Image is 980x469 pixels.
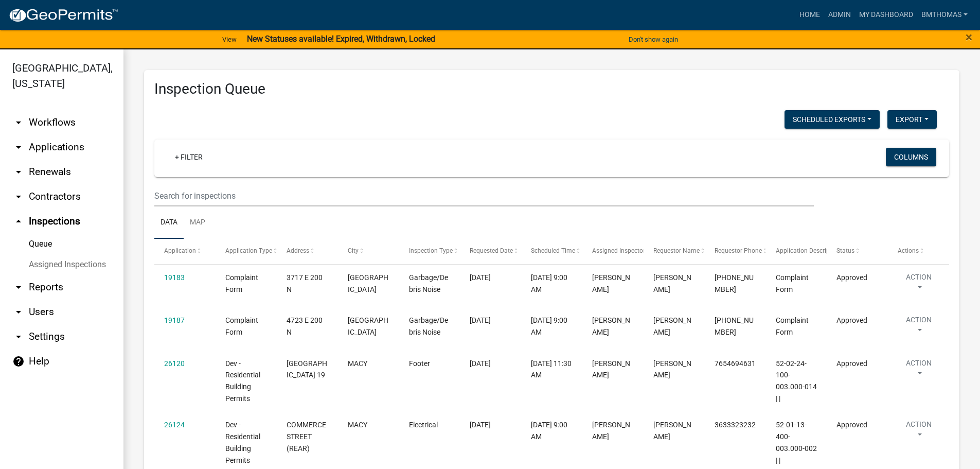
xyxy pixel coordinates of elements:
span: Approved [836,421,867,429]
span: Garbage/Debris Noise [409,273,448,293]
datatable-header-cell: Requested Date [460,239,521,264]
a: bmthomas [917,5,972,25]
i: help [12,355,25,368]
a: Admin [824,5,855,25]
span: Requestor Name [653,247,700,254]
a: View [218,31,241,48]
span: 52-02-24-100-003.000-014 | | [776,359,817,403]
span: Corey [592,421,630,441]
span: F. TOMES [653,316,691,336]
span: Approved [836,273,867,282]
button: Export [887,110,937,129]
span: 765-469-1722 [715,273,754,293]
span: MACY [348,359,367,368]
span: Complaint Form [225,316,258,336]
datatable-header-cell: Application [154,239,216,264]
button: Close [966,31,972,43]
span: 02/18/2022 [470,359,491,368]
span: City [348,247,359,254]
a: Data [154,206,184,239]
a: + Filter [167,148,211,166]
datatable-header-cell: Actions [888,239,949,264]
datatable-header-cell: Inspection Type [399,239,460,264]
span: Actions [898,247,919,254]
button: Don't show again [625,31,682,48]
datatable-header-cell: City [338,239,399,264]
h3: Inspection Queue [154,80,949,98]
span: Corey [653,421,691,441]
div: [DATE] 9:00 AM [531,315,572,338]
button: Scheduled Exports [785,110,880,129]
span: Inspection Type [409,247,453,254]
i: arrow_drop_down [12,166,25,178]
span: F. TOMES [653,273,691,293]
span: Dev - Residential Building Permits [225,421,260,464]
span: Complaint Form [776,316,809,336]
span: Complaint Form [225,273,258,293]
datatable-header-cell: Assigned Inspector [582,239,644,264]
span: Complaint Form [776,273,809,293]
datatable-header-cell: Address [277,239,338,264]
span: Requestor Phone [715,247,762,254]
span: Approved [836,316,867,324]
i: arrow_drop_down [12,190,25,203]
span: Dev - Residential Building Permits [225,359,260,403]
input: Search for inspections [154,185,814,206]
span: Peru [348,273,388,293]
i: arrow_drop_down [12,141,25,153]
datatable-header-cell: Requestor Phone [705,239,766,264]
span: Kenny Burton [592,273,630,293]
span: Megan Mongosa [653,359,691,379]
i: arrow_drop_down [12,306,25,318]
div: [DATE] 9:00 AM [531,272,572,296]
span: × [966,30,972,44]
span: Kenny Burton [592,316,630,336]
a: 26120 [164,359,185,368]
a: My Dashboard [855,5,917,25]
a: Home [795,5,824,25]
span: Corey [592,359,630,379]
div: [DATE] 9:00 AM [531,419,572,443]
span: Electrical [409,421,438,429]
span: Scheduled Time [531,247,575,254]
button: Action [898,419,940,445]
datatable-header-cell: Application Description [765,239,827,264]
a: Map [184,206,211,239]
span: Address [287,247,309,254]
a: 26124 [164,421,185,429]
button: Action [898,358,940,384]
span: 7654694631 [715,359,756,368]
a: 19183 [164,273,185,282]
span: Garbage/Debris Noise [409,316,448,336]
span: Requested Date [470,247,513,254]
datatable-header-cell: Requestor Name [644,239,705,264]
span: 11/09/2021 [470,316,491,324]
span: 765-469-1722 [715,316,754,336]
span: 52-01-13-400-003.000-002 | | [776,421,817,464]
span: 3633323232 [715,421,756,429]
button: Action [898,272,940,298]
span: Status [836,247,854,254]
datatable-header-cell: Application Type [216,239,277,264]
datatable-header-cell: Scheduled Time [521,239,582,264]
span: Application Description [776,247,841,254]
span: 01/21/2022 [470,421,491,429]
div: [DATE] 11:30 AM [531,358,572,381]
span: 3717 E 200 N [287,273,323,293]
span: Application [164,247,196,254]
i: arrow_drop_down [12,331,25,343]
a: 19187 [164,316,185,324]
span: Approved [836,359,867,368]
span: Application Type [225,247,272,254]
i: arrow_drop_down [12,116,25,129]
datatable-header-cell: Status [827,239,888,264]
span: MACY [348,421,367,429]
span: 11/09/2021 [470,273,491,282]
span: Assigned Inspector [592,247,645,254]
strong: New Statuses available! Expired, Withdrawn, Locked [247,34,435,44]
i: arrow_drop_up [12,215,25,228]
span: Footer [409,359,430,368]
span: Peru [348,316,388,336]
button: Action [898,315,940,340]
span: 4723 E 200 N [287,316,323,336]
